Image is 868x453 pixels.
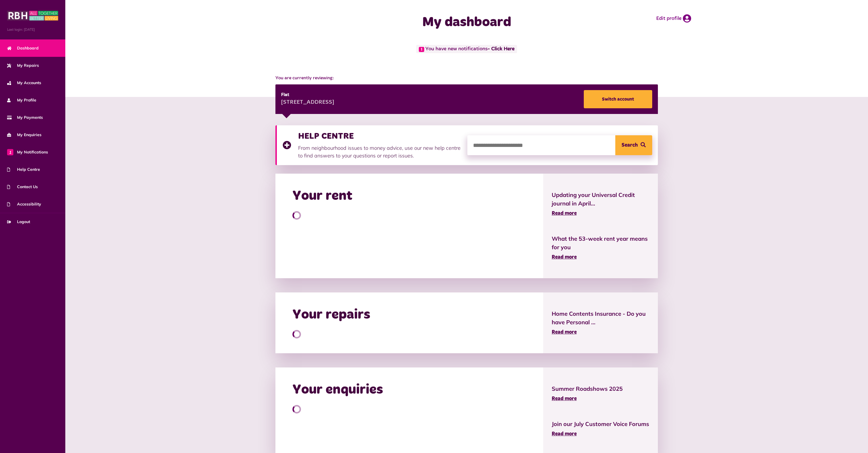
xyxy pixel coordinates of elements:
[7,184,38,190] span: Contact Us
[7,97,36,103] span: My Profile
[7,149,48,155] span: My Notifications
[7,149,13,155] span: 1
[552,420,649,438] a: Join our July Customer Voice Forums Read more
[552,191,649,217] a: Updating your Universal Credit journal in April... Read more
[552,330,577,335] span: Read more
[419,47,424,52] span: 1
[353,14,580,31] h1: My dashboard
[552,385,649,403] a: Summer Roadshows 2025 Read more
[7,115,43,120] span: My Payments
[552,309,649,336] a: Home Contents Insurance - Do you have Personal ... Read more
[552,309,649,327] span: Home Contents Insurance - Do you have Personal ...
[281,98,334,107] div: [STREET_ADDRESS]
[7,201,41,207] span: Accessibility
[275,75,658,82] span: You are currently reviewing:
[552,191,649,208] span: Updating your Universal Credit journal in April...
[7,10,58,21] img: MyRBH
[552,234,649,261] a: What the 53-week rent year means for you Read more
[292,382,383,398] h2: Your enquiries
[292,188,352,204] h2: Your rent
[615,135,652,155] button: Search
[7,167,40,173] span: Help Centre
[7,219,30,225] span: Logout
[7,27,58,32] span: Last login: [DATE]
[7,132,41,138] span: My Enquiries
[552,385,649,393] span: Summer Roadshows 2025
[488,47,514,52] a: - Click Here
[552,234,649,252] span: What the 53-week rent year means for you
[298,131,462,141] h3: HELP CENTRE
[281,92,334,98] div: Flat
[584,90,652,108] a: Switch account
[298,144,462,159] p: From neighbourhood issues to money advice, use our new help centre to find answers to your questi...
[622,135,638,155] span: Search
[552,420,649,428] span: Join our July Customer Voice Forums
[7,63,39,68] span: My Repairs
[552,396,577,401] span: Read more
[7,80,41,86] span: My Accounts
[656,14,691,23] a: Edit profile
[552,211,577,216] span: Read more
[7,45,39,51] span: Dashboard
[552,431,577,437] span: Read more
[552,255,577,260] span: Read more
[292,307,370,323] h2: Your repairs
[416,45,517,53] span: You have new notifications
